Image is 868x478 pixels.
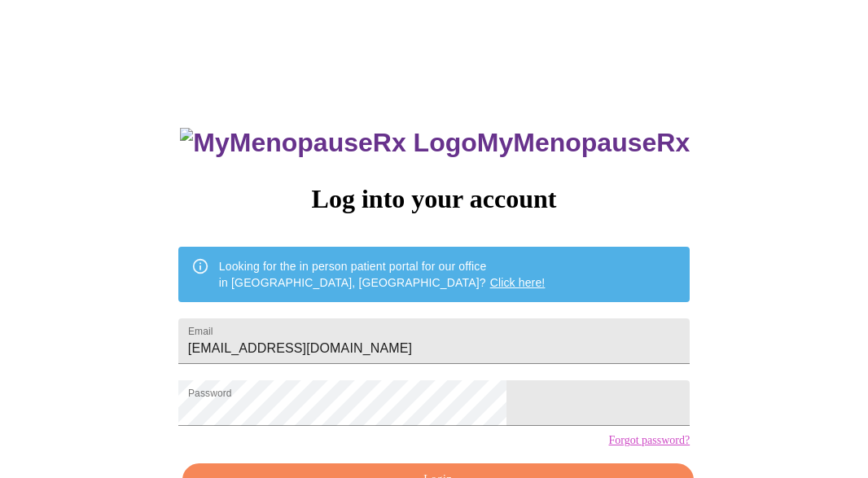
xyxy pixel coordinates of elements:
[180,128,476,158] img: MyMenopauseRx Logo
[219,252,546,297] div: Looking for the in person patient portal for our office in [GEOGRAPHIC_DATA], [GEOGRAPHIC_DATA]?
[178,184,690,214] h3: Log into your account
[490,276,546,289] a: Click here!
[608,434,690,447] a: Forgot password?
[180,128,690,158] h3: MyMenopauseRx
